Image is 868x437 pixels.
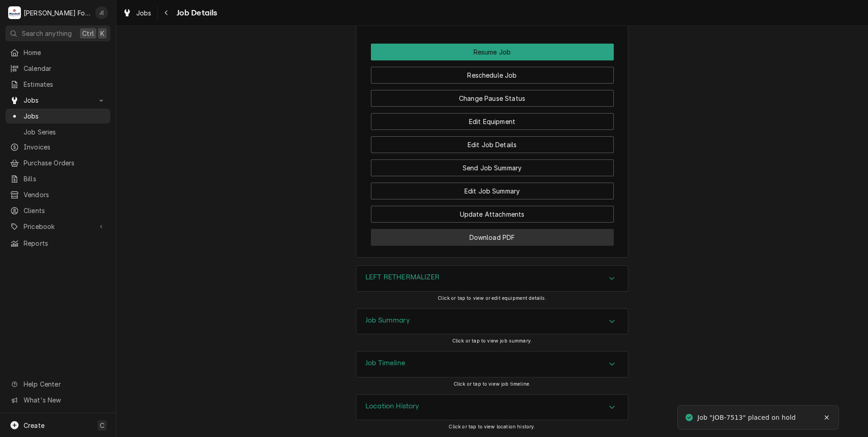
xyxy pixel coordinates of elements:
[371,60,614,84] div: Button Group Row
[5,139,110,154] a: Invoices
[119,5,155,20] a: Jobs
[159,5,174,20] button: Navigate back
[371,44,614,246] div: Button Group
[24,379,105,389] span: Help Center
[100,421,104,430] span: C
[371,229,614,246] button: Download PDF
[95,6,108,19] div: Jeff Debigare (109)'s Avatar
[371,44,614,60] div: Button Group Row
[24,48,106,57] span: Home
[5,236,110,251] a: Reports
[371,176,614,199] div: Button Group Row
[5,61,110,76] a: Calendar
[24,395,105,405] span: What's New
[438,295,547,301] span: Click or tap to view or edit equipment details.
[371,199,614,223] div: Button Group Row
[371,90,614,107] button: Change Pause Status
[356,266,628,291] button: Accordion Details Expand Trigger
[371,223,614,246] div: Button Group Row
[356,265,628,292] div: LEFT RETHERMALIZER
[24,111,106,121] span: Jobs
[356,395,628,420] div: Accordion Header
[697,413,797,422] div: Job "JOB-7513" placed on hold
[5,45,110,60] a: Home
[449,424,535,430] span: Click or tap to view location history.
[5,171,110,186] a: Bills
[356,394,628,421] div: Location History
[5,219,110,234] a: Go to Pricebook
[365,359,405,367] h3: Job Timeline
[356,309,628,334] div: Accordion Header
[371,153,614,176] div: Button Group Row
[454,381,531,387] span: Click or tap to view job timeline.
[356,309,628,334] button: Accordion Details Expand Trigger
[5,187,110,202] a: Vendors
[371,84,614,107] div: Button Group Row
[5,392,110,407] a: Go to What's New
[22,29,72,38] span: Search anything
[365,273,439,282] h3: LEFT RETHERMALIZER
[174,7,217,19] span: Job Details
[356,308,628,335] div: Job Summary
[5,109,110,124] a: Jobs
[356,352,628,377] button: Accordion Details Expand Trigger
[8,6,21,19] div: Marshall Food Equipment Service's Avatar
[95,6,108,19] div: J(
[5,77,110,92] a: Estimates
[8,6,21,19] div: M
[24,8,90,18] div: [PERSON_NAME] Food Equipment Service
[371,113,614,130] button: Edit Equipment
[371,136,614,153] button: Edit Job Details
[356,395,628,420] button: Accordion Details Expand Trigger
[371,107,614,130] div: Button Group Row
[24,79,106,89] span: Estimates
[371,130,614,153] div: Button Group Row
[24,95,92,105] span: Jobs
[136,8,152,18] span: Jobs
[365,316,410,325] h3: Job Summary
[356,351,628,377] div: Job Timeline
[24,64,106,73] span: Calendar
[371,159,614,176] button: Send Job Summary
[356,266,628,291] div: Accordion Header
[371,183,614,199] button: Edit Job Summary
[82,29,94,38] span: Ctrl
[24,158,106,168] span: Purchase Orders
[452,338,532,344] span: Click or tap to view job summary.
[24,174,106,184] span: Bills
[100,29,104,38] span: K
[5,203,110,218] a: Clients
[5,25,110,41] button: Search anythingCtrlK
[371,44,614,60] button: Resume Job
[365,402,419,411] h3: Location History
[5,93,110,108] a: Go to Jobs
[24,422,44,429] span: Create
[371,67,614,84] button: Reschedule Job
[356,352,628,377] div: Accordion Header
[371,206,614,223] button: Update Attachments
[5,377,110,392] a: Go to Help Center
[24,206,106,215] span: Clients
[5,155,110,170] a: Purchase Orders
[24,127,106,137] span: Job Series
[5,124,110,139] a: Job Series
[24,142,106,152] span: Invoices
[24,222,92,231] span: Pricebook
[24,238,106,248] span: Reports
[24,190,106,199] span: Vendors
